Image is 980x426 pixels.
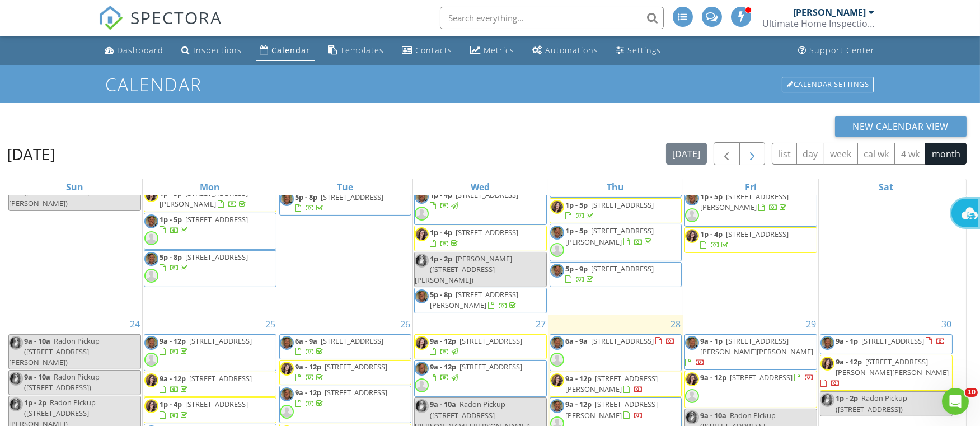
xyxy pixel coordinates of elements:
[628,45,662,55] div: Settings
[272,45,311,55] div: Calendar
[925,143,967,165] button: month
[772,143,797,165] button: list
[430,289,518,310] a: 5p - 8p [STREET_ADDRESS][PERSON_NAME]
[794,40,880,61] a: Support Center
[144,214,158,228] img: newt_headshot.jpeg
[177,40,247,61] a: Inspections
[550,336,564,350] img: newt_headshot.jpeg
[335,179,355,195] a: Tuesday
[550,243,564,257] img: default-user-f0147aede5fd5fa78ca7ade42f37bd4542148d508eef1c3d3ea960f66861d68b.jpg
[295,336,317,346] span: 6a - 9a
[415,289,429,303] img: newt_headshot.jpeg
[550,262,682,287] a: 5p - 9p [STREET_ADDRESS]
[189,336,252,346] span: [STREET_ADDRESS]
[565,399,658,420] a: 9a - 12p [STREET_ADDRESS][PERSON_NAME]
[836,393,858,403] span: 1p - 2p
[763,18,875,29] div: Ultimate Home Inspections, LLC
[550,224,682,261] a: 1p - 5p [STREET_ADDRESS][PERSON_NAME]
[415,190,429,204] img: newt_headshot.jpeg
[280,387,294,401] img: newt_headshot.jpeg
[836,357,949,377] span: [STREET_ADDRESS][PERSON_NAME][PERSON_NAME]
[279,386,412,423] a: 9a - 12p [STREET_ADDRESS]
[726,229,789,239] span: [STREET_ADDRESS]
[160,336,186,346] span: 9a - 12p
[730,372,793,382] span: [STREET_ADDRESS]
[685,208,699,222] img: default-user-f0147aede5fd5fa78ca7ade42f37bd4542148d508eef1c3d3ea960f66861d68b.jpg
[144,250,276,287] a: 5p - 8p [STREET_ADDRESS]
[430,190,518,210] a: 1p - 4p [STREET_ADDRESS]
[128,315,142,333] a: Go to August 24, 2025
[160,373,186,383] span: 9a - 12p
[295,192,317,202] span: 5p - 8p
[280,405,294,419] img: default-user-f0147aede5fd5fa78ca7ade42f37bd4542148d508eef1c3d3ea960f66861d68b.jpg
[414,188,547,225] a: 1p - 4p [STREET_ADDRESS]
[820,336,834,350] img: newt_headshot.jpeg
[565,373,658,394] span: [STREET_ADDRESS][PERSON_NAME]
[144,399,158,413] img: img_0301.png
[24,397,46,408] span: 1p - 2p
[550,226,564,240] img: newt_headshot.jpeg
[824,143,858,165] button: week
[415,399,429,413] img: img_8969.jpg
[144,186,276,212] a: 1p - 5p [STREET_ADDRESS][PERSON_NAME]
[684,227,817,252] a: 1p - 4p [STREET_ADDRESS]
[280,362,294,376] img: img_0301.png
[118,45,164,55] div: Dashboard
[131,6,223,29] span: SPECTORA
[24,372,50,382] span: 9a - 10a
[144,231,158,245] img: default-user-f0147aede5fd5fa78ca7ade42f37bd4542148d508eef1c3d3ea960f66861d68b.jpg
[714,142,740,165] button: Previous month
[280,192,294,206] img: newt_headshot.jpeg
[836,336,858,346] span: 9a - 1p
[414,226,547,251] a: 1p - 4p [STREET_ADDRESS]
[24,372,100,392] span: Radon Pickup ([STREET_ADDRESS])
[685,372,699,386] img: img_0301.png
[160,214,182,224] span: 1p - 5p
[295,336,383,357] a: 6a - 9a [STREET_ADDRESS]
[256,40,315,61] a: Calendar
[546,45,599,55] div: Automations
[160,214,248,235] a: 1p - 5p [STREET_ADDRESS]
[528,40,603,61] a: Automations (Advanced)
[295,362,321,372] span: 9a - 12p
[459,336,522,346] span: [STREET_ADDRESS]
[565,200,588,210] span: 1p - 5p
[700,336,813,357] span: [STREET_ADDRESS][PERSON_NAME][PERSON_NAME]
[612,40,666,61] a: Settings
[295,387,387,408] a: 9a - 12p [STREET_ADDRESS]
[565,373,658,394] a: 9a - 12p [STREET_ADDRESS][PERSON_NAME]
[189,373,252,383] span: [STREET_ADDRESS]
[685,410,699,424] img: img_8969.jpg
[820,393,834,407] img: img_8969.jpg
[295,387,321,397] span: 9a - 12p
[105,74,875,94] h1: Calendar
[160,399,248,420] a: 1p - 4p [STREET_ADDRESS]
[295,362,387,382] a: 9a - 12p [STREET_ADDRESS]
[160,252,182,262] span: 5p - 8p
[415,227,429,241] img: img_0301.png
[9,397,23,411] img: img_8969.jpg
[324,40,389,61] a: Templates
[794,7,866,18] div: [PERSON_NAME]
[591,336,654,346] span: [STREET_ADDRESS]
[782,77,874,92] div: Calendar Settings
[565,264,588,274] span: 5p - 9p
[185,252,248,262] span: [STREET_ADDRESS]
[198,179,222,195] a: Monday
[820,355,953,391] a: 9a - 12p [STREET_ADDRESS][PERSON_NAME][PERSON_NAME]
[160,188,248,209] a: 1p - 5p [STREET_ADDRESS][PERSON_NAME]
[185,399,248,409] span: [STREET_ADDRESS]
[668,315,683,333] a: Go to August 28, 2025
[144,213,276,250] a: 1p - 5p [STREET_ADDRESS]
[820,357,949,388] a: 9a - 12p [STREET_ADDRESS][PERSON_NAME][PERSON_NAME]
[942,388,969,415] iframe: Intercom live chat
[894,143,926,165] button: 4 wk
[415,336,429,350] img: img_0301.png
[550,198,682,223] a: 1p - 5p [STREET_ADDRESS]
[9,336,23,350] img: img_8969.jpg
[160,336,252,357] a: 9a - 12p [STREET_ADDRESS]
[939,315,954,333] a: Go to August 30, 2025
[965,388,978,397] span: 10
[263,315,278,333] a: Go to August 25, 2025
[700,191,789,212] a: 1p - 5p [STREET_ADDRESS][PERSON_NAME]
